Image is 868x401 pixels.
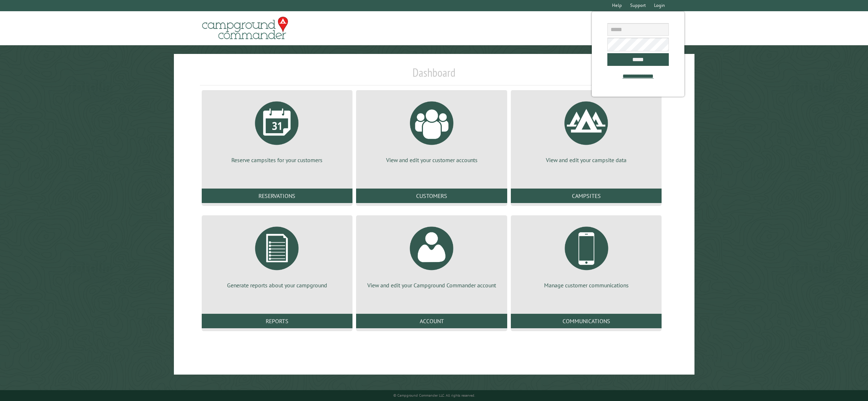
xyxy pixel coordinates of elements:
[356,189,507,203] a: Customers
[365,221,499,289] a: View and edit your Campground Commander account
[365,156,499,164] p: View and edit your customer accounts
[202,314,353,328] a: Reports
[210,281,344,289] p: Generate reports about your campground
[200,14,290,42] img: Campground Commander
[365,281,499,289] p: View and edit your Campground Commander account
[519,221,653,289] a: Manage customer communications
[511,314,662,328] a: Communications
[356,314,507,328] a: Account
[393,393,475,398] small: © Campground Commander LLC. All rights reserved.
[210,96,344,164] a: Reserve campsites for your customers
[200,66,668,85] h1: Dashboard
[519,281,653,289] p: Manage customer communications
[202,189,353,203] a: Reservations
[519,156,653,164] p: View and edit your campsite data
[365,96,499,164] a: View and edit your customer accounts
[210,221,344,289] a: Generate reports about your campground
[519,96,653,164] a: View and edit your campsite data
[210,156,344,164] p: Reserve campsites for your customers
[511,189,662,203] a: Campsites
